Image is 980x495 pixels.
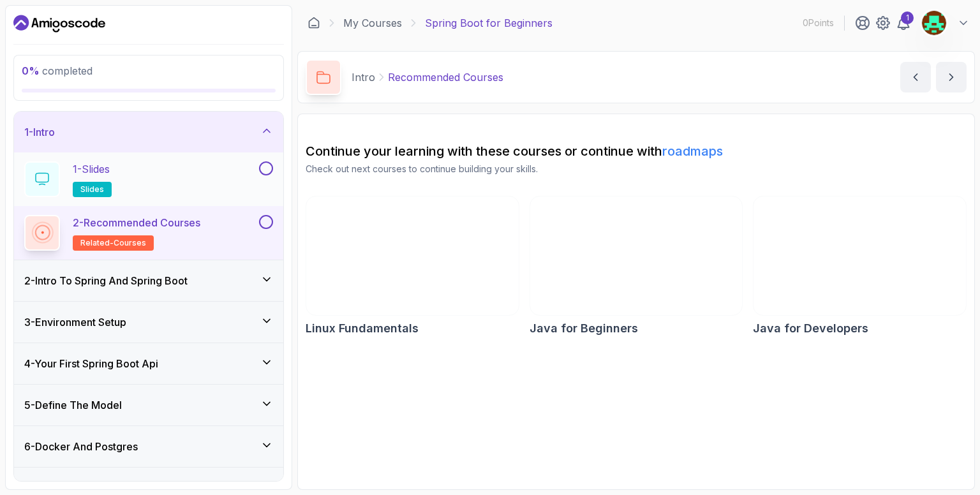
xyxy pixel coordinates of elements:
span: 0 % [22,64,40,77]
a: Dashboard [13,13,105,34]
h3: 1 - Intro [24,124,55,140]
p: 0 Points [803,17,834,29]
h3: 4 - Your First Spring Boot Api [24,356,158,371]
button: 2-Recommended Coursesrelated-courses [24,215,273,251]
p: Recommended Courses [388,70,503,85]
button: 4-Your First Spring Boot Api [14,343,283,384]
div: 1 [901,11,914,24]
button: next content [936,62,967,92]
h3: 3 - Environment Setup [24,314,126,330]
h2: Continue your learning with these courses or continue with [306,142,967,160]
span: completed [22,64,93,77]
img: Linux Fundamentals card [306,196,519,315]
button: 1-Slidesslides [24,161,273,197]
a: roadmaps [662,144,723,159]
span: slides [80,184,104,195]
button: 6-Docker And Postgres [14,426,283,467]
button: 1-Intro [14,112,283,152]
a: Java for Beginners cardJava for Beginners [530,196,743,337]
button: previous content [900,62,931,92]
img: Java for Beginners card [530,196,743,315]
img: Java for Developers card [754,196,966,315]
a: Java for Developers cardJava for Developers [753,196,967,337]
button: 2-Intro To Spring And Spring Boot [14,260,283,301]
p: Intro [352,70,375,85]
span: related-courses [80,238,146,248]
button: user profile image [921,10,970,36]
h2: Java for Developers [753,320,868,337]
a: Linux Fundamentals cardLinux Fundamentals [306,196,519,337]
a: 1 [896,15,911,31]
h3: 5 - Define The Model [24,397,122,413]
p: Spring Boot for Beginners [425,15,553,31]
button: 5-Define The Model [14,385,283,425]
button: 3-Environment Setup [14,302,283,343]
p: Check out next courses to continue building your skills. [306,163,967,175]
h2: Linux Fundamentals [306,320,419,337]
a: My Courses [343,15,402,31]
img: user profile image [922,11,946,35]
h2: Java for Beginners [530,320,638,337]
h3: 2 - Intro To Spring And Spring Boot [24,273,188,288]
h3: 6 - Docker And Postgres [24,439,138,454]
p: 1 - Slides [73,161,110,177]
p: 2 - Recommended Courses [73,215,200,230]
a: Dashboard [308,17,320,29]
